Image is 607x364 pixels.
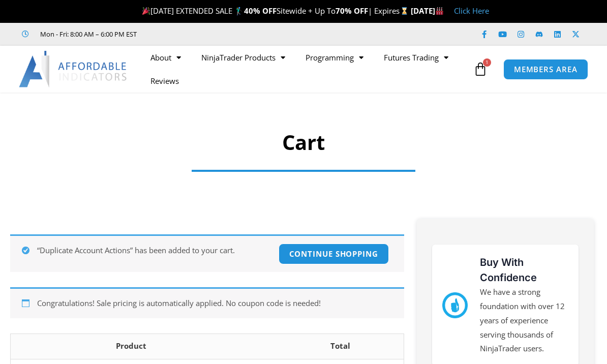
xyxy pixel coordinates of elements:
[374,46,459,69] a: Futures Trading
[458,54,503,84] a: 1
[191,46,295,69] a: NinjaTrader Products
[38,28,137,40] span: Mon - Fri: 8:00 AM – 6:00 PM EST
[140,69,189,93] a: Reviews
[480,285,568,356] p: We have a strong foundation with over 12 years of experience serving thousands of NinjaTrader users.
[295,46,374,69] a: Programming
[140,46,471,93] nav: Menu
[401,7,408,15] img: ⌛
[503,59,588,80] a: MEMBERS AREA
[454,6,489,16] a: Click Here
[277,334,404,359] th: Total
[480,255,568,285] h3: Buy With Confidence
[108,334,277,359] th: Product
[411,6,444,16] strong: [DATE]
[483,58,491,67] span: 1
[442,292,468,318] img: mark thumbs good 43913 | Affordable Indicators – NinjaTrader
[279,244,389,264] a: Continue shopping
[140,46,191,69] a: About
[10,287,404,318] div: Congratulations! Sale pricing is automatically applied. No coupon code is needed!
[244,6,277,16] strong: 40% OFF
[140,6,410,16] span: [DATE] EXTENDED SALE 🏌️‍♂️ Sitewide + Up To | Expires
[142,7,150,15] img: 🎉
[151,29,303,39] iframe: Customer reviews powered by Trustpilot
[19,51,128,87] img: LogoAI | Affordable Indicators – NinjaTrader
[336,6,368,16] strong: 70% OFF
[436,7,443,15] img: 🏭
[514,66,578,73] span: MEMBERS AREA
[10,234,404,272] div: “Duplicate Account Actions” has been added to your cart.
